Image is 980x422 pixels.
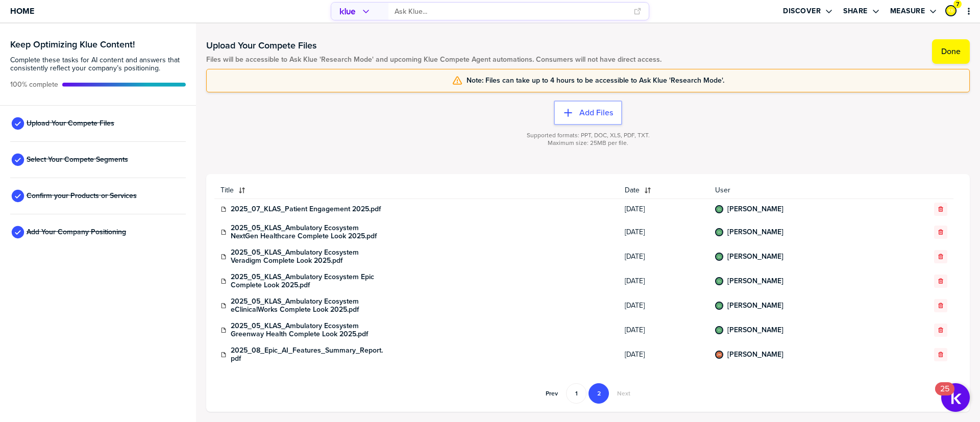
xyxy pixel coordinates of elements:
[890,7,925,16] label: Measure
[231,273,384,289] a: 2025_05_KLAS_Ambulatory Ecosystem Epic Complete Look 2025.pdf
[715,351,723,359] div: Daniel Wright
[10,7,34,15] span: Home
[27,119,114,128] span: Upload Your Compete Files
[944,4,958,17] a: Edit Profile
[625,253,703,261] span: [DATE]
[716,254,722,260] img: ebc6ddbd162de32c16aad98552750454-sml.png
[727,228,783,236] a: [PERSON_NAME]
[540,383,564,404] button: Go to previous page
[625,228,703,236] span: [DATE]
[727,326,783,334] a: [PERSON_NAME]
[941,383,970,412] button: Open Resource Center, 25 new notifications
[715,228,723,236] div: Syam Sasidharan
[715,326,723,334] div: Syam Sasidharan
[27,156,128,164] span: Select Your Compete Segments
[10,56,186,72] span: Complete these tasks for AI content and answers that consistently reflect your company’s position...
[716,229,722,235] img: ebc6ddbd162de32c16aad98552750454-sml.png
[940,389,949,402] div: 25
[231,346,384,363] a: 2025_08_Epic_AI_Features_Summary_Report.pdf
[554,101,622,125] button: Add Files
[716,206,722,212] img: ebc6ddbd162de32c16aad98552750454-sml.png
[783,7,821,16] label: Discover
[625,205,703,213] span: [DATE]
[945,5,957,16] div: Kiranbabu Babu
[727,351,783,359] a: [PERSON_NAME]
[611,383,636,404] button: Go to next page
[625,326,703,334] span: [DATE]
[214,182,619,198] button: Title
[941,46,961,57] label: Done
[579,108,613,118] label: Add Files
[625,302,703,310] span: [DATE]
[231,297,384,314] a: 2025_05_KLAS_Ambulatory Ecosystem eClinicalWorks Complete Look 2025.pdf
[27,192,137,200] span: Confirm your Products or Services
[843,7,868,16] label: Share
[231,205,381,213] a: 2025_07_KLAS_Patient Engagement 2025.pdf
[206,56,661,64] span: Files will be accessible to Ask Klue 'Research Mode' and upcoming Klue Compete Agent automations....
[27,228,126,236] span: Add Your Company Positioning
[395,3,627,20] input: Ask Klue...
[727,253,783,261] a: [PERSON_NAME]
[625,277,703,285] span: [DATE]
[548,139,628,147] span: Maximum size: 25MB per file.
[625,186,640,194] span: Date
[231,249,384,265] a: 2025_05_KLAS_Ambulatory Ecosystem Veradigm Complete Look 2025.pdf
[716,352,722,358] img: 3b79468a4a4e9afdfa9ca0580c2a72e0-sml.png
[231,224,384,240] a: 2025_05_KLAS_Ambulatory Ecosystem NextGen Healthcare Complete Look 2025.pdf
[715,253,723,261] div: Syam Sasidharan
[932,39,970,64] button: Done
[220,186,234,194] span: Title
[566,383,586,404] button: Go to page 1
[946,6,955,15] img: 552e032844afc2450db752c4aba18f17-sml.png
[715,302,723,310] div: Syam Sasidharan
[625,351,703,359] span: [DATE]
[10,40,186,49] h3: Keep Optimizing Klue Content!
[527,132,650,139] span: Supported formats: PPT, DOC, XLS, PDF, TXT.
[716,303,722,309] img: ebc6ddbd162de32c16aad98552750454-sml.png
[206,39,661,52] h1: Upload Your Compete Files
[956,1,959,8] span: 7
[10,81,58,89] span: Active
[538,383,638,404] nav: Pagination Navigation
[231,322,384,338] a: 2025_05_KLAS_Ambulatory Ecosystem Greenway Health Complete Look 2025.pdf
[727,205,783,213] a: [PERSON_NAME]
[716,278,722,284] img: ebc6ddbd162de32c16aad98552750454-sml.png
[619,182,709,198] button: Date
[727,302,783,310] a: [PERSON_NAME]
[715,277,723,285] div: Syam Sasidharan
[727,277,783,285] a: [PERSON_NAME]
[715,186,889,194] span: User
[716,327,722,333] img: ebc6ddbd162de32c16aad98552750454-sml.png
[467,77,724,85] span: Note: Files can take up to 4 hours to be accessible to Ask Klue 'Research Mode'.
[715,205,723,213] div: Syam Sasidharan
